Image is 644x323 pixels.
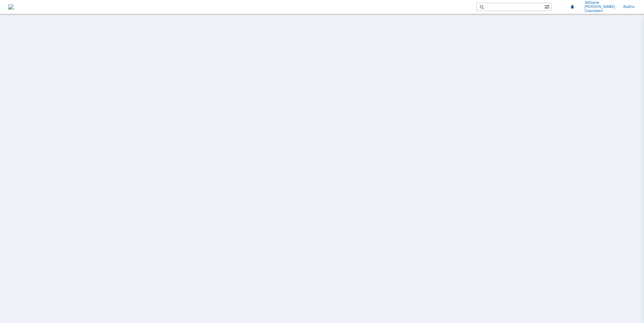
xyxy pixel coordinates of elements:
[584,1,615,5] span: Зиборов
[584,5,615,9] span: [PERSON_NAME]
[584,9,615,13] span: Сергеевич
[544,3,551,10] span: Расширенный поиск
[8,4,14,10] img: logo
[8,4,14,10] a: Перейти на домашнюю страницу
